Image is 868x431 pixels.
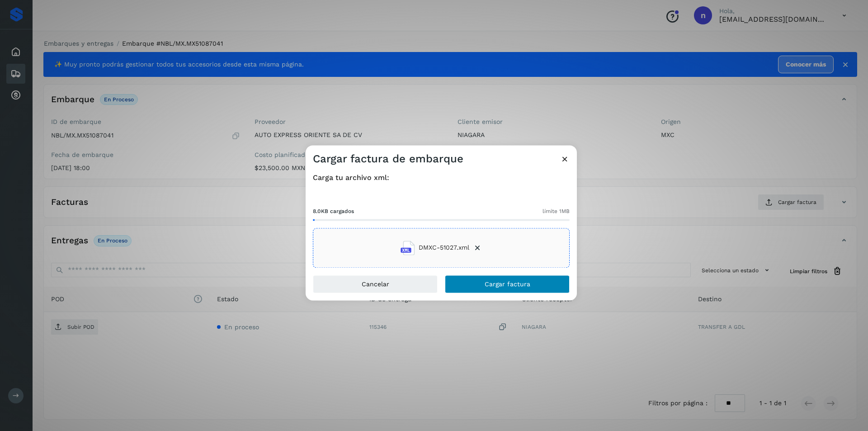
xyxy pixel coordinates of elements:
span: 8.0KB cargados [313,207,354,215]
h3: Cargar factura de embarque [313,152,463,166]
span: Cargar factura [485,281,530,287]
h4: Carga tu archivo xml: [313,173,570,182]
button: Cancelar [313,275,438,293]
span: DMXC-51027.xml [419,243,469,253]
button: Cargar factura [445,275,570,293]
span: límite 1MB [542,207,570,215]
span: Cancelar [362,281,389,287]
